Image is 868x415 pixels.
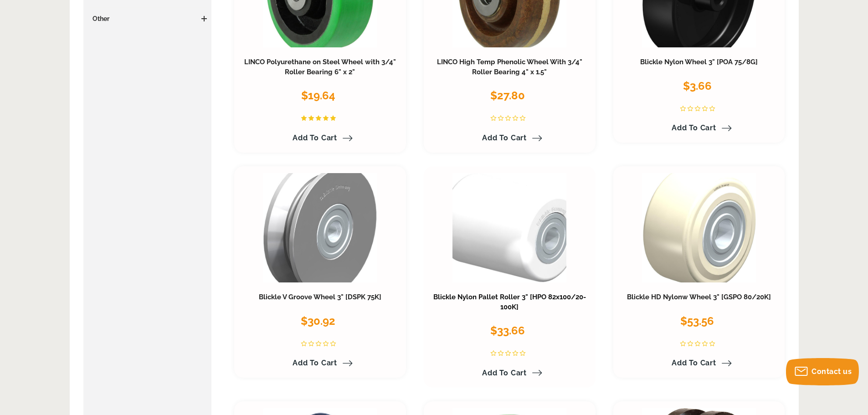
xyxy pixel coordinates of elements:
[301,314,335,328] span: $30.92
[640,58,758,66] a: Blickle Nylon Wheel 3" [POA 75/8G]
[287,355,353,371] a: Add to Cart
[293,359,337,367] span: Add to Cart
[490,324,525,337] span: $33.66
[477,130,542,146] a: Add to Cart
[477,365,542,381] a: Add to Cart
[490,89,525,102] span: $27.80
[786,358,859,385] button: Contact us
[666,120,732,136] a: Add to Cart
[293,133,337,142] span: Add to Cart
[437,58,582,76] a: LINCO High Temp Phenolic Wheel With 3/4" Roller Bearing 4" x 1.5"
[672,359,716,367] span: Add to Cart
[812,367,852,376] span: Contact us
[301,89,335,102] span: $19.64
[627,293,771,301] a: Blickle HD Nylonw Wheel 3" [GSPO 80/20K]
[287,130,353,146] a: Add to Cart
[680,314,714,328] span: $53.56
[672,123,716,132] span: Add to Cart
[666,355,732,371] a: Add to Cart
[244,58,396,76] a: LINCO Polyurethane on Steel Wheel with 3/4" Roller Bearing 6" x 2"
[482,369,527,377] span: Add to Cart
[259,293,381,301] a: Blickle V Groove Wheel 3" [DSPK 75K]
[88,14,207,23] h3: Other
[683,79,712,92] span: $3.66
[482,133,527,142] span: Add to Cart
[433,293,586,311] a: Blickle Nylon Pallet Roller 3" [HPO 82x100/20-100K]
